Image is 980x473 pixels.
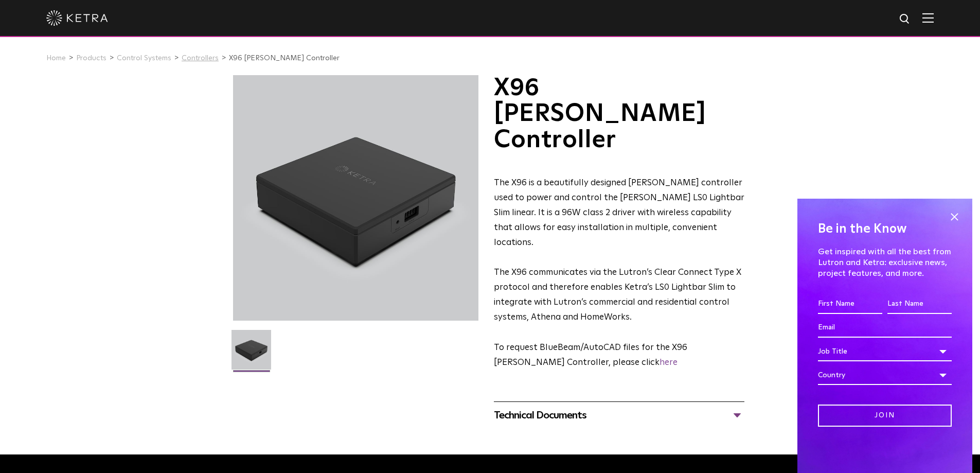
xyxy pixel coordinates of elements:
[494,343,687,367] span: ​To request BlueBeam/AutoCAD files for the X96 [PERSON_NAME] Controller, please click
[46,55,66,62] a: Home
[818,294,882,314] input: First Name
[229,55,340,62] a: X96 [PERSON_NAME] Controller
[76,55,106,62] a: Products
[887,294,952,314] input: Last Name
[231,330,271,377] img: X96-Controller-2021-Web-Square
[494,75,744,153] h1: X96 [PERSON_NAME] Controller
[818,342,952,361] div: Job Title
[46,10,108,26] img: ketra-logo-2019-white
[182,55,219,62] a: Controllers
[818,318,952,338] input: Email
[494,268,741,322] span: The X96 communicates via the Lutron’s Clear Connect Type X protocol and therefore enables Ketra’s...
[660,358,678,367] a: here
[818,405,952,427] input: Join
[818,365,952,385] div: Country
[818,247,952,278] p: Get inspired with all the best from Lutron and Ketra: exclusive news, project features, and more.
[899,13,912,26] img: search icon
[922,13,934,23] img: Hamburger%20Nav.svg
[117,55,171,62] a: Control Systems
[818,219,952,239] h4: Be in the Know
[494,407,744,424] div: Technical Documents
[494,179,744,247] span: The X96 is a beautifully designed [PERSON_NAME] controller used to power and control the [PERSON_...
